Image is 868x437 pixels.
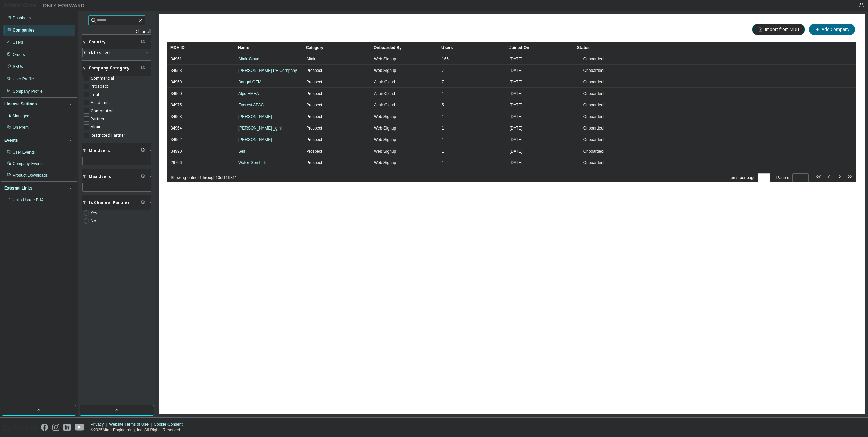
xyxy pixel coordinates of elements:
[91,422,109,427] div: Privacy
[442,137,444,142] span: 1
[306,102,322,108] span: Prospect
[41,424,48,431] img: facebook.svg
[88,200,130,205] span: Is Channel Partner
[171,114,182,119] span: 34963
[91,217,98,225] label: No
[141,200,145,205] span: Clear filter
[510,137,522,142] span: [DATE]
[141,148,145,153] span: Clear filter
[84,50,111,55] div: Click to select
[171,137,182,142] span: 34962
[583,126,604,131] span: Onboarded
[809,24,855,35] button: Add Company
[91,107,114,115] label: Competitor
[442,125,444,131] span: 1
[13,150,35,155] div: User Events
[91,91,100,99] label: Trial
[442,56,449,62] span: 165
[510,114,522,119] span: [DATE]
[374,160,396,165] span: Web Signup
[91,115,106,123] label: Partner
[3,2,88,9] img: Altair One
[171,125,182,131] span: 34964
[583,160,604,165] span: Onboarded
[13,173,48,178] div: Product Downloads
[583,57,604,61] span: Onboarded
[171,56,182,62] span: 34961
[374,125,396,131] span: Web Signup
[4,185,32,191] div: External Links
[2,424,37,431] img: altair_logo.svg
[374,148,396,154] span: Web Signup
[91,99,111,107] label: Academic
[752,24,805,35] button: Import from MDH
[91,123,102,131] label: Altair
[510,68,522,73] span: [DATE]
[13,64,23,69] div: SKUs
[238,114,272,119] a: [PERSON_NAME]
[442,160,444,165] span: 1
[13,76,34,82] div: User Profile
[306,137,322,142] span: Prospect
[583,114,604,119] span: Onboarded
[374,68,396,73] span: Web Signup
[238,103,264,107] a: Everest APAC
[374,114,396,119] span: Web Signup
[88,65,130,71] span: Company Category
[82,35,151,49] button: Country
[441,42,504,53] div: Users
[13,113,29,119] div: Managed
[442,102,444,108] span: 5
[510,102,522,108] span: [DATE]
[306,114,322,119] span: Prospect
[374,42,436,53] div: Onboarded By
[91,209,99,217] label: Yes
[238,91,259,96] a: Alps EMEA
[83,48,151,57] div: Click to select
[442,68,444,73] span: 7
[510,79,522,85] span: [DATE]
[170,42,233,53] div: MDH ID
[583,91,604,96] span: Onboarded
[171,68,182,73] span: 34953
[238,137,272,142] a: [PERSON_NAME]
[52,424,59,431] img: instagram.svg
[238,126,282,131] a: [PERSON_NAME] _gml
[374,56,396,62] span: Web Signup
[510,148,522,154] span: [DATE]
[88,174,111,179] span: Max Users
[238,57,259,61] a: Altair Cloud
[91,427,187,433] p: © 2025 Altair Engineering, Inc. All Rights Reserved.
[510,91,522,96] span: [DATE]
[91,82,110,91] label: Prospect
[75,424,84,431] img: youtube.svg
[141,39,145,45] span: Clear filter
[510,125,522,131] span: [DATE]
[171,79,182,85] span: 34969
[88,148,110,153] span: Min Users
[13,198,44,202] span: Units Usage BI
[577,42,816,53] div: Status
[374,102,395,108] span: Altair Cloud
[442,79,444,85] span: 7
[82,29,151,34] a: Clear all
[306,68,322,73] span: Prospect
[109,422,154,427] div: Website Terms of Use
[306,91,322,96] span: Prospect
[306,79,322,85] span: Prospect
[171,102,182,108] span: 34975
[306,125,322,131] span: Prospect
[509,42,572,53] div: Joined On
[171,148,182,154] span: 34990
[91,74,115,82] label: Commercial
[583,68,604,73] span: Onboarded
[374,79,395,85] span: Altair Cloud
[167,26,232,34] span: Companies (119311)
[510,160,522,165] span: [DATE]
[4,101,37,107] div: License Settings
[4,138,18,143] div: Events
[306,160,322,165] span: Prospect
[13,161,43,166] div: Company Events
[583,137,604,142] span: Onboarded
[13,40,23,45] div: Users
